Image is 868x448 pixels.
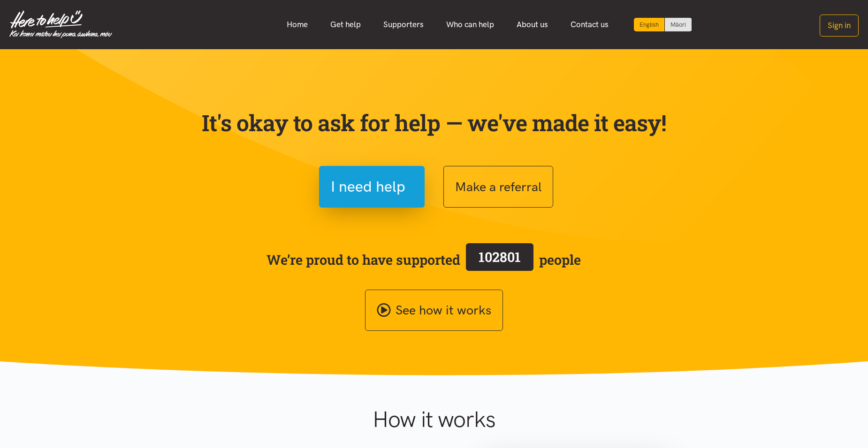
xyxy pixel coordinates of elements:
[331,175,405,199] span: I need help
[435,15,505,35] a: Who can help
[199,109,669,136] p: It's okay to ask for help — we've made it easy!
[281,406,587,433] h1: How it works
[559,15,620,35] a: Contact us
[275,15,319,35] a: Home
[505,15,559,35] a: About us
[634,18,692,31] div: Language toggle
[319,166,425,208] button: I need help
[266,241,581,278] span: We’re proud to have supported people
[634,18,665,31] div: Current language
[365,290,503,331] a: See how it works
[479,248,521,266] span: 102801
[319,15,372,35] a: Get help
[820,15,859,37] button: Sign in
[372,15,435,35] a: Supporters
[460,241,539,278] a: 102801
[443,166,553,208] button: Make a referral
[665,18,692,31] a: Switch to Te Reo Māori
[9,10,112,38] img: Home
